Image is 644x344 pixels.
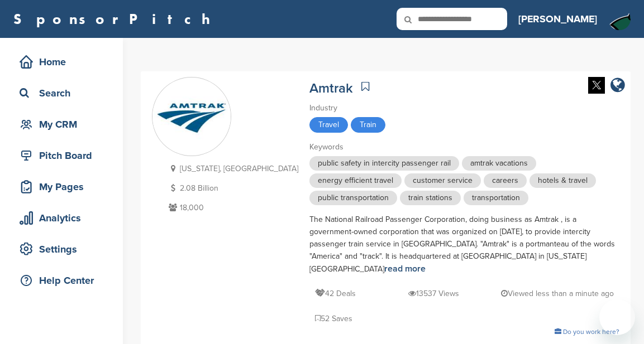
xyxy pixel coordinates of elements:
[17,239,112,259] div: Settings
[518,7,597,31] a: [PERSON_NAME]
[11,80,112,106] a: Search
[309,191,397,205] span: public transportation
[13,12,217,26] a: SponsorPitch
[11,112,112,137] a: My CRM
[309,80,353,96] a: Amtrak
[17,146,112,166] div: Pitch Board
[11,268,112,293] a: Help Center
[484,173,527,188] span: careers
[400,191,461,205] span: train stations
[17,270,112,290] div: Help Center
[11,205,112,231] a: Analytics
[563,328,619,336] span: Do you work here?
[351,117,385,133] span: Train
[166,181,298,195] p: 2.08 Billion
[384,263,426,274] a: read more
[17,177,112,197] div: My Pages
[588,77,605,94] img: Twitter white
[152,81,231,152] img: Sponsorpitch & Amtrak
[610,77,625,95] a: company link
[11,236,112,262] a: Settings
[555,328,619,336] a: Do you work here?
[309,102,619,114] div: Industry
[309,173,402,188] span: energy efficient travel
[17,114,112,134] div: My CRM
[309,214,619,275] div: The National Railroad Passenger Corporation, doing business as Amtrak , is a government-owned cor...
[462,156,536,171] span: amtrak vacations
[529,173,596,188] span: hotels & travel
[408,287,459,301] p: 13537 Views
[17,52,112,72] div: Home
[315,287,356,301] p: 42 Deals
[166,201,298,215] p: 18,000
[518,11,597,27] h3: [PERSON_NAME]
[599,299,635,335] iframe: Button to launch messaging window
[11,174,112,200] a: My Pages
[309,156,459,171] span: public safety in intercity passenger rail
[17,83,112,103] div: Search
[404,173,481,188] span: customer service
[315,312,352,326] p: 52 Saves
[166,162,298,176] p: [US_STATE], [GEOGRAPHIC_DATA]
[11,49,112,75] a: Home
[309,117,348,133] span: Travel
[17,208,112,228] div: Analytics
[11,143,112,168] a: Pitch Board
[501,287,614,301] p: Viewed less than a minute ago
[464,191,528,205] span: transportation
[309,141,619,153] div: Keywords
